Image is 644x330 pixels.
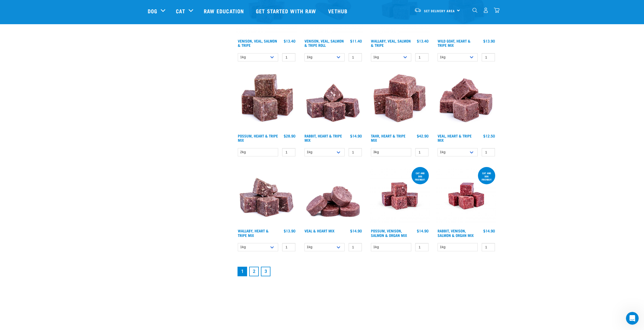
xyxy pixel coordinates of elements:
div: $12.50 [483,134,495,138]
input: 1 [482,53,495,61]
img: 1067 Possum Heart Tripe Mix 01 [236,71,297,131]
img: 1174 Wallaby Heart Tripe Mix 01 [236,166,297,226]
input: 1 [415,148,429,156]
div: $13.90 [483,39,495,43]
a: Rabbit, Heart & Tripe Mix [304,135,342,141]
input: 1 [282,148,295,156]
input: 1 [282,53,295,61]
a: Wallaby, Heart & Tripe Mix [238,230,269,236]
div: $11.40 [350,39,362,43]
img: home-icon-1@2x.png [472,8,477,13]
a: Tahr, Heart & Tripe Mix [371,135,405,141]
input: 1 [482,148,495,156]
div: $13.40 [417,39,429,43]
div: $14.90 [483,229,495,233]
span: Set Delivery Area [424,10,455,12]
a: Venison, Veal, Salmon & Tripe [238,40,277,46]
a: Veal & Heart Mix [304,230,334,232]
a: Cat [176,7,185,15]
input: 1 [415,53,429,61]
iframe: Intercom live chat [626,312,639,325]
input: 1 [415,243,429,251]
img: Rabbit Venison Salmon Organ 1688 [436,166,497,226]
a: Veal, Heart & Tripe Mix [438,135,472,141]
input: 1 [349,53,362,61]
img: 1175 Rabbit Heart Tripe Mix 01 [303,71,363,131]
a: Page 1 [238,267,247,276]
input: 1 [349,148,362,156]
a: Raw Education [198,0,251,22]
div: Cat and dog friendly! [478,169,495,183]
div: $13.40 [284,39,295,43]
a: Rabbit, Venison, Salmon & Organ Mix [438,230,474,236]
a: Possum, Heart & Tripe Mix [238,135,278,141]
nav: pagination [236,266,496,277]
img: user.png [483,7,489,13]
a: Dog [148,7,157,15]
div: $42.90 [417,134,429,138]
a: Get started with Raw [251,0,323,22]
div: $14.90 [350,229,362,233]
img: 1152 Veal Heart Medallions 01 [303,166,363,226]
input: 1 [349,243,362,251]
img: van-moving.png [414,8,421,12]
a: Goto page 2 [249,267,259,276]
img: Possum Venison Salmon Organ 1626 [370,166,430,226]
div: $14.90 [417,229,429,233]
a: Vethub [323,0,354,22]
a: Goto page 3 [261,267,270,276]
input: 1 [282,243,295,251]
div: $28.90 [284,134,295,138]
img: Tahr Heart Tripe Mix 01 [370,71,430,131]
div: $13.90 [284,229,295,233]
input: 1 [482,243,495,251]
a: Possum, Venison, Salmon & Organ Mix [371,230,407,236]
a: Venison, Veal, Salmon & Tripe Roll [304,40,344,46]
div: $14.90 [350,134,362,138]
a: Wild Goat, Heart & Tripe Mix [438,40,471,46]
img: home-icon@2x.png [494,7,499,13]
img: Cubes [436,71,497,131]
a: Wallaby, Veal, Salmon & Tripe [371,40,411,46]
div: cat and dog friendly! [412,169,429,183]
